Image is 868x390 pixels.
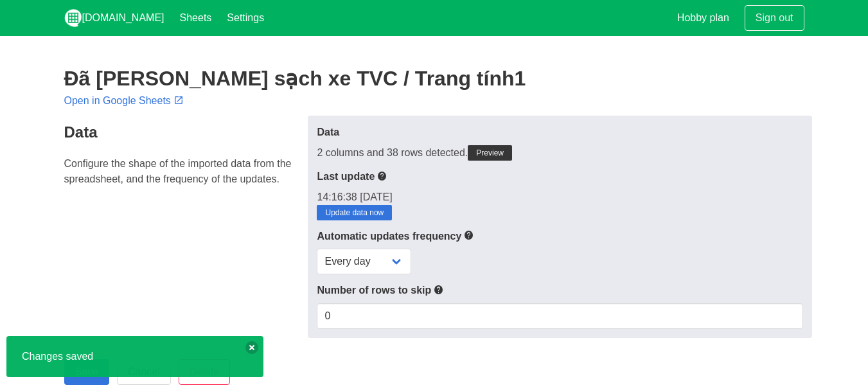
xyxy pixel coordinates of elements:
label: Automatic updates frequency [317,228,802,244]
a: Update data now [317,205,392,220]
a: Open in Google Sheets [64,95,186,106]
img: logo_v2_white.png [64,9,82,27]
label: Last update [317,168,802,184]
a: Preview [468,145,512,161]
h4: Data [64,123,301,141]
h2: Đã [PERSON_NAME] sạch xe TVC / Trang tính1 [64,67,804,90]
p: Configure the shape of the imported data from the spreadsheet, and the frequency of the updates. [64,156,301,187]
a: Sign out [745,5,804,31]
label: Data [317,125,802,140]
div: Changes saved [6,336,263,377]
label: Number of rows to skip [317,282,802,298]
div: 2 columns and 38 rows detected. [317,145,802,161]
span: 14:16:38 [DATE] [317,191,392,202]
